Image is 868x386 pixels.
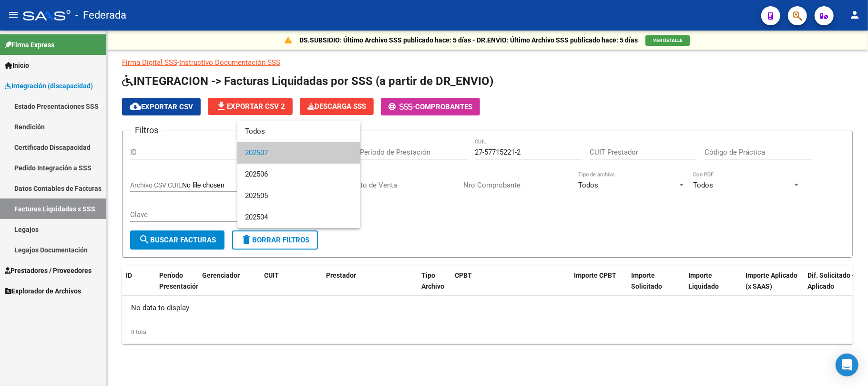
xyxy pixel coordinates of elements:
div: Open Intercom Messenger [836,354,858,376]
span: 202504 [245,207,353,228]
span: 202507 [245,142,353,164]
span: 202505 [245,185,353,207]
span: 202506 [245,164,353,185]
span: Todos [245,121,353,142]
